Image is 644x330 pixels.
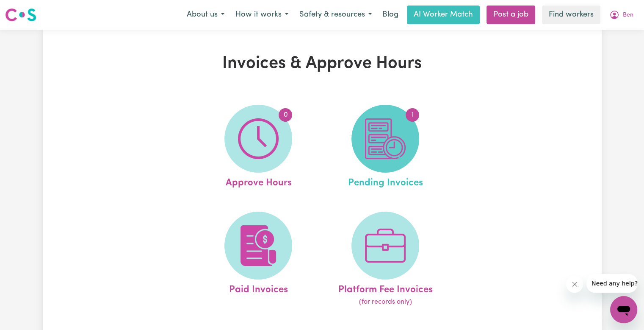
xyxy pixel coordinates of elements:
iframe: Message from company [586,274,637,293]
span: 0 [279,108,292,122]
span: Paid Invoices [229,280,288,297]
button: Safety & resources [294,6,377,24]
a: Post a job [486,6,535,24]
button: How it works [230,6,294,24]
img: Careseekers logo [5,7,36,22]
a: Blog [377,6,404,24]
iframe: Button to launch messaging window [610,296,637,323]
a: Find workers [542,6,600,24]
a: Pending Invoices [324,105,446,190]
a: Platform Fee Invoices(for records only) [324,212,446,308]
iframe: Close message [566,276,583,293]
span: Ben [623,11,633,20]
button: About us [181,6,230,24]
span: Pending Invoices [348,173,423,190]
a: Approve Hours [197,105,319,190]
h1: Invoices & Approve Hours [141,53,503,74]
span: 1 [406,108,419,122]
span: Approve Hours [225,173,291,190]
button: My Account [604,6,639,24]
span: (for records only) [359,297,412,307]
span: Platform Fee Invoices [338,280,433,297]
a: AI Worker Match [407,6,480,24]
a: Careseekers logo [5,5,36,25]
span: Need any help? [5,6,51,13]
a: Paid Invoices [197,212,319,308]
